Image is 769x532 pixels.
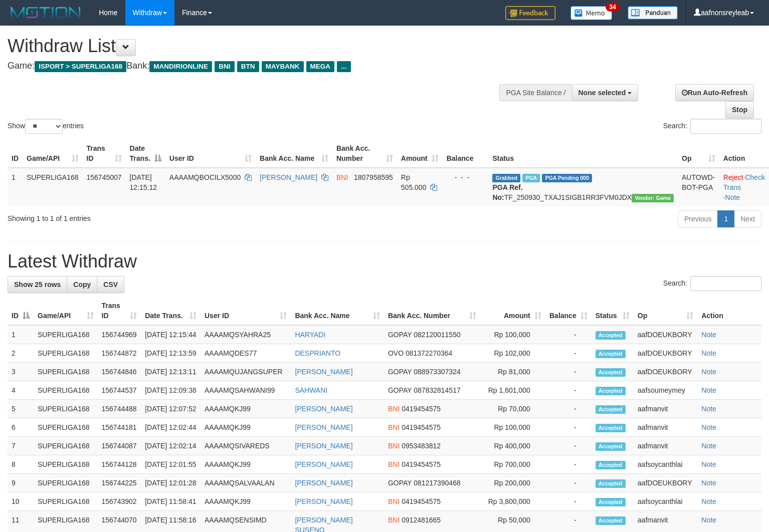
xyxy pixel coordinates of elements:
td: Rp 700,000 [480,455,545,474]
td: 156744181 [98,418,141,437]
td: aafmanvit [634,437,697,455]
td: - [545,381,592,400]
span: Accepted [596,442,626,451]
th: Date Trans.: activate to sort column descending [126,139,165,168]
span: Accepted [596,405,626,414]
label: Search: [663,119,761,134]
th: User ID: activate to sort column ascending [201,297,291,325]
span: BNI [388,405,400,413]
td: SUPERLIGA168 [34,381,98,400]
td: SUPERLIGA168 [34,474,98,492]
a: Check Trans [723,173,765,191]
b: PGA Ref. No: [492,183,522,201]
td: - [545,437,592,455]
span: Copy 0419454575 to clipboard [402,405,441,413]
th: Balance: activate to sort column ascending [545,297,592,325]
td: Rp 400,000 [480,437,545,455]
span: Copy 087832814517 to clipboard [414,386,460,394]
a: 1 [717,210,734,227]
a: Note [701,386,716,394]
td: AAAAMQUJANGSUPER [201,363,291,381]
td: 156744969 [98,325,141,344]
span: PGA Pending [542,174,592,182]
a: Note [701,497,716,505]
span: Copy 1807958595 to clipboard [354,173,393,181]
a: [PERSON_NAME] [295,460,352,468]
th: Action [697,297,761,325]
span: Grabbed [492,174,520,182]
span: BNI [388,516,400,524]
span: BNI [215,61,234,72]
td: AAAAMQKJ99 [201,418,291,437]
span: Accepted [596,424,626,432]
td: AAAAMQDES77 [201,344,291,363]
span: Rp 505.000 [401,173,427,191]
td: - [545,492,592,511]
th: Status: activate to sort column ascending [592,297,634,325]
span: Copy 088973307324 to clipboard [414,368,460,376]
a: Note [701,442,716,450]
td: 156744537 [98,381,141,400]
td: 1 [8,168,23,206]
td: 156744128 [98,455,141,474]
td: [DATE] 12:07:52 [141,400,201,418]
span: OVO [388,349,404,357]
span: Accepted [596,516,626,525]
a: HARYADI [295,331,325,339]
span: MANDIRIONLINE [149,61,212,72]
span: Accepted [596,368,626,377]
th: Bank Acc. Number: activate to sort column ascending [332,139,397,168]
span: MAYBANK [262,61,304,72]
th: Bank Acc. Name: activate to sort column ascending [291,297,384,325]
label: Search: [663,276,761,291]
th: Bank Acc. Number: activate to sort column ascending [384,297,480,325]
a: [PERSON_NAME] [295,497,352,505]
a: [PERSON_NAME] [295,479,352,487]
a: Note [701,460,716,468]
th: Balance [443,139,489,168]
th: Amount: activate to sort column ascending [397,139,443,168]
h4: Game: Bank: [8,61,503,71]
input: Search: [690,276,761,291]
th: Game/API: activate to sort column ascending [23,139,83,168]
td: - [545,325,592,344]
th: Game/API: activate to sort column ascending [34,297,98,325]
span: GOPAY [388,386,412,394]
span: Copy 081217390468 to clipboard [414,479,460,487]
span: Copy 0419454575 to clipboard [402,497,441,505]
td: [DATE] 12:02:14 [141,437,201,455]
a: Run Auto-Refresh [675,84,754,101]
td: Rp 1,601,000 [480,381,545,400]
td: 156744872 [98,344,141,363]
span: GOPAY [388,368,412,376]
td: - [545,455,592,474]
td: [DATE] 12:01:55 [141,455,201,474]
span: None selected [579,89,626,97]
span: Accepted [596,387,626,395]
td: 156744488 [98,400,141,418]
h1: Withdraw List [8,36,503,56]
td: SUPERLIGA168 [34,437,98,455]
span: Copy 0953483812 to clipboard [402,442,441,450]
td: [DATE] 12:01:28 [141,474,201,492]
span: Accepted [596,479,626,488]
span: BTN [237,61,259,72]
span: BNI [336,173,348,181]
span: Accepted [596,461,626,469]
td: 1 [8,325,34,344]
td: 9 [8,474,34,492]
td: Rp 100,000 [480,325,545,344]
td: - [545,363,592,381]
th: Date Trans.: activate to sort column ascending [141,297,201,325]
td: AAAAMQSAHWANI99 [201,381,291,400]
a: Note [725,193,740,201]
span: ISPORT > SUPERLIGA168 [35,61,126,72]
td: aafDOEUKBORY [634,474,697,492]
td: AAAAMQSYAHRA25 [201,325,291,344]
td: 156744846 [98,363,141,381]
td: AUTOWD-BOT-PGA [678,168,719,206]
a: Note [701,368,716,376]
span: Copy 0912481665 to clipboard [402,516,441,524]
span: BNI [388,442,400,450]
td: aafmanvit [634,418,697,437]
